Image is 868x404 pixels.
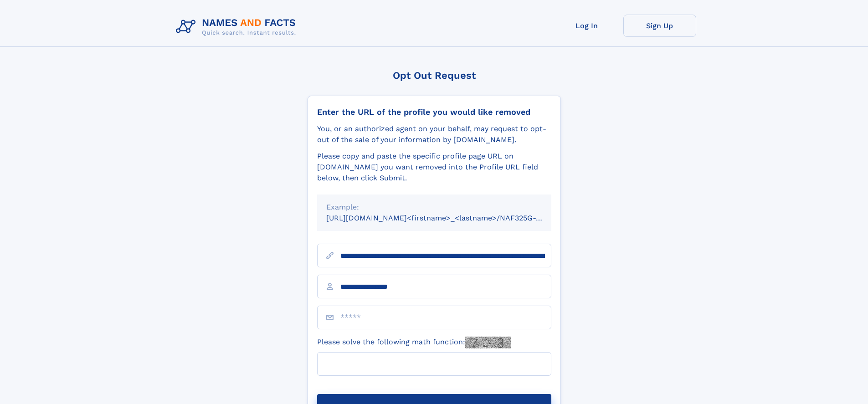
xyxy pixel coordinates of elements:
div: Please copy and paste the specific profile page URL on [DOMAIN_NAME] you want removed into the Pr... [317,151,551,184]
div: You, or an authorized agent on your behalf, may request to opt-out of the sale of your informatio... [317,123,551,145]
div: Example: [326,202,542,213]
label: Please solve the following math function: [317,337,511,348]
a: Sign Up [623,15,696,37]
div: Opt Out Request [308,70,561,81]
a: Log In [550,15,623,37]
img: Logo Names and Facts [172,15,303,39]
div: Enter the URL of the profile you would like removed [317,107,551,117]
small: [URL][DOMAIN_NAME]<firstname>_<lastname>/NAF325G-xxxxxxxx [326,214,569,222]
